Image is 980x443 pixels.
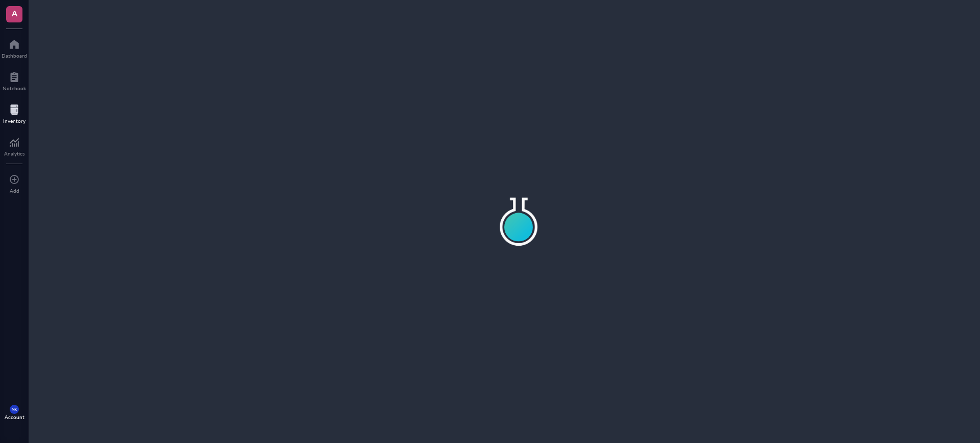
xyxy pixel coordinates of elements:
[2,53,27,59] div: Dashboard
[10,188,19,194] div: Add
[3,85,26,91] div: Notebook
[12,7,17,19] span: A
[4,150,24,157] div: Analytics
[5,414,24,420] div: Account
[3,101,26,124] a: Inventory
[3,69,26,91] a: Notebook
[12,407,17,411] span: MK
[2,36,27,59] a: Dashboard
[4,134,24,157] a: Analytics
[3,118,26,124] div: Inventory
